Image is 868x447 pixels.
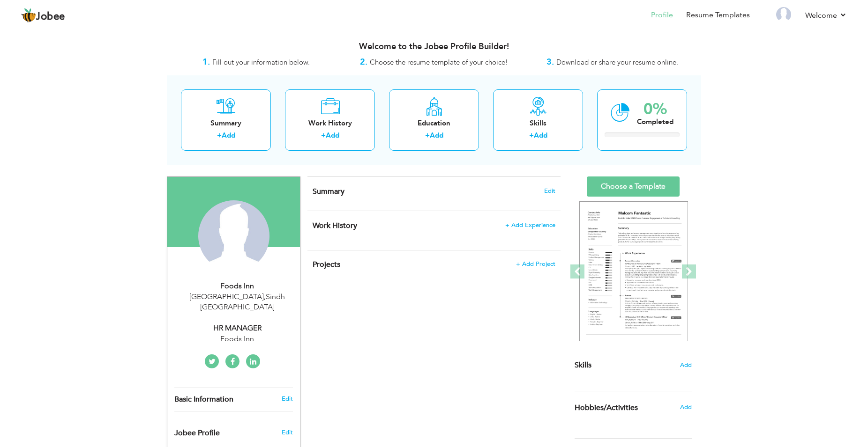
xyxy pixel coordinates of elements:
div: Share some of your professional and personal interests. [568,391,699,424]
div: Completed [637,117,673,127]
img: Foods Inn [198,200,269,271]
h4: Adding a summary is a quick and easy way to highlight your experience and interests. [313,187,555,196]
div: 0% [637,102,673,117]
strong: 3. [546,56,554,68]
a: Resume Templates [686,10,750,21]
a: Choose a Template [587,176,680,197]
a: Add [222,131,235,140]
span: Summary [313,186,344,197]
span: Download or share your resume online. [556,58,678,67]
span: Edit [544,188,555,194]
div: Work History [292,118,367,128]
a: Add [326,131,339,140]
a: Add [534,131,547,140]
span: , [264,292,266,302]
img: Profile Img [776,7,791,22]
span: Basic Information [174,396,233,404]
a: Welcome [805,10,847,21]
div: Foods Inn [174,334,300,344]
span: Fill out your information below. [212,58,310,67]
div: [GEOGRAPHIC_DATA] Sindh [GEOGRAPHIC_DATA] [174,292,300,313]
div: Summary [188,118,263,128]
span: Work History [313,220,357,231]
span: + Add Experience [505,222,555,228]
div: Skills [501,118,576,128]
h3: Welcome to the Jobee Profile Builder! [167,42,701,51]
span: Hobbies/Activities [575,404,638,412]
label: + [529,131,534,140]
a: Add [430,131,443,140]
span: Add [680,361,692,370]
div: HR MANAGER [174,323,300,334]
img: jobee.io [21,8,36,23]
span: Projects [313,259,340,270]
span: Skills [575,360,591,370]
a: Jobee [21,8,65,23]
strong: 1. [202,56,210,68]
a: Profile [651,10,673,21]
label: + [217,131,222,140]
span: Choose the resume template of your choice! [370,58,508,67]
h4: This helps to highlight the project, tools and skills you have worked on. [313,260,555,269]
strong: 2. [360,56,367,68]
label: + [425,131,430,140]
div: Foods Inn [174,281,300,292]
div: Enhance your career by creating a custom URL for your Jobee public profile. [167,419,300,442]
a: Edit [282,395,293,403]
div: Education [397,118,471,128]
span: + Add Project [516,261,555,267]
span: Jobee Profile [174,429,220,438]
span: Jobee [36,12,65,22]
span: Edit [282,428,293,437]
label: + [321,131,326,140]
h4: This helps to show the companies you have worked for. [313,221,555,230]
span: Add [680,403,692,411]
